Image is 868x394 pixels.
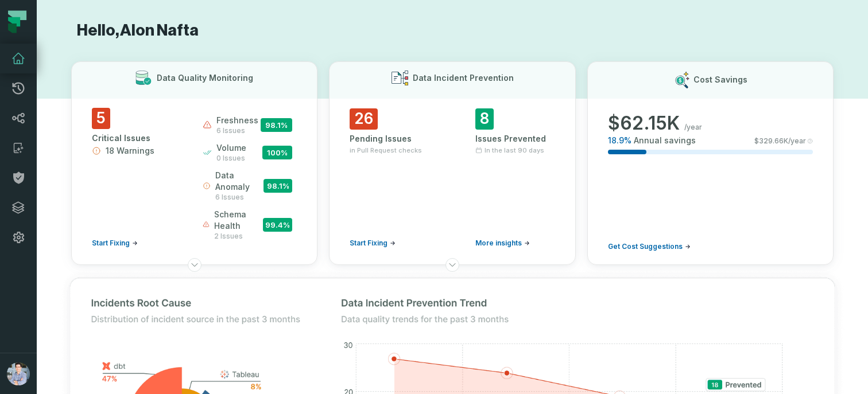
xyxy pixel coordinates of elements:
span: /year [684,123,702,132]
a: Get Cost Suggestions [608,242,691,251]
button: Data Incident Prevention26Pending Issuesin Pull Request checksStart Fixing8Issues PreventedIn the... [329,61,575,265]
span: 100 % [262,146,292,159]
span: 0 issues [216,154,246,163]
span: $ 329.66K /year [754,136,806,146]
span: Start Fixing [350,239,387,248]
span: 98.1 % [263,179,292,193]
span: 6 issues [215,193,263,202]
span: 6 issues [216,126,258,135]
span: 99.4 % [263,218,292,232]
div: Pending Issues [350,133,429,145]
span: freshness [216,115,258,126]
span: 5 [92,108,110,129]
span: 18 Warnings [106,145,154,157]
h3: Data Quality Monitoring [157,72,253,84]
span: in Pull Request checks [350,146,422,155]
span: More insights [475,239,522,248]
span: Annual savings [634,135,696,146]
span: $ 62.15K [608,112,680,135]
a: More insights [475,239,530,248]
h1: Hello, Alon Nafta [71,21,834,41]
span: 98.1 % [261,118,292,132]
button: Data Quality Monitoring5Critical Issues18 WarningsStart Fixingfreshness6 issues98.1%volume0 issue... [71,61,317,265]
a: Start Fixing [350,239,396,248]
span: data anomaly [215,170,263,193]
span: 18.9 % [608,135,631,146]
span: In the last 90 days [485,146,544,155]
img: avatar of Alon Nafta [7,362,30,385]
div: Critical Issues [92,132,182,144]
h3: Data Incident Prevention [413,72,514,84]
span: Get Cost Suggestions [608,242,683,251]
span: 8 [475,108,494,130]
div: Issues Prevented [475,133,555,145]
h3: Cost Savings [693,74,747,85]
span: schema health [214,209,263,232]
span: 26 [350,108,378,130]
span: 2 issues [214,232,263,241]
span: Start Fixing [92,239,130,248]
button: Cost Savings$62.15K/year18.9%Annual savings$329.66K/yearGet Cost Suggestions [587,61,834,265]
span: volume [216,142,246,154]
a: Start Fixing [92,239,138,248]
